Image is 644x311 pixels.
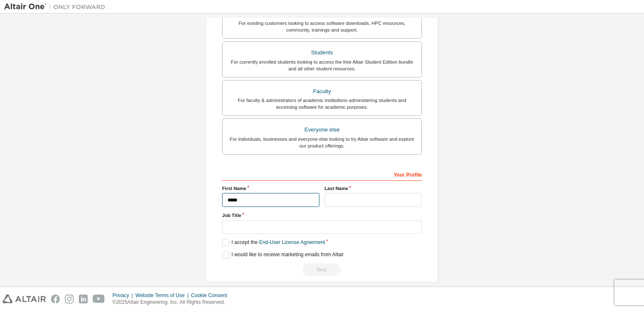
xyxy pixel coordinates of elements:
label: I would like to receive marketing emails from Altair [222,251,343,258]
div: Students [228,47,416,59]
img: youtube.svg [93,295,105,303]
div: Privacy [113,292,135,299]
div: Faculty [228,86,416,97]
p: © 2025 Altair Engineering, Inc. All Rights Reserved. [113,299,232,306]
div: Website Terms of Use [135,292,191,299]
label: I accept the [222,239,325,246]
a: End-User License Agreement [259,239,325,245]
img: linkedin.svg [79,295,88,303]
label: First Name [222,185,319,192]
div: For faculty & administrators of academic institutions administering students and accessing softwa... [228,97,416,110]
img: facebook.svg [51,295,60,303]
label: Job Title [222,212,422,219]
div: Read and acccept EULA to continue [222,263,422,276]
div: For currently enrolled students looking to access the free Altair Student Edition bundle and all ... [228,59,416,72]
div: Cookie Consent [191,292,232,299]
div: For existing customers looking to access software downloads, HPC resources, community, trainings ... [228,20,416,33]
img: Altair One [4,3,110,11]
div: Everyone else [228,124,416,136]
img: altair_logo.svg [3,295,46,303]
img: instagram.svg [65,295,74,303]
label: Last Name [325,185,422,192]
div: Your Profile [222,167,422,181]
div: For individuals, businesses and everyone else looking to try Altair software and explore our prod... [228,136,416,149]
